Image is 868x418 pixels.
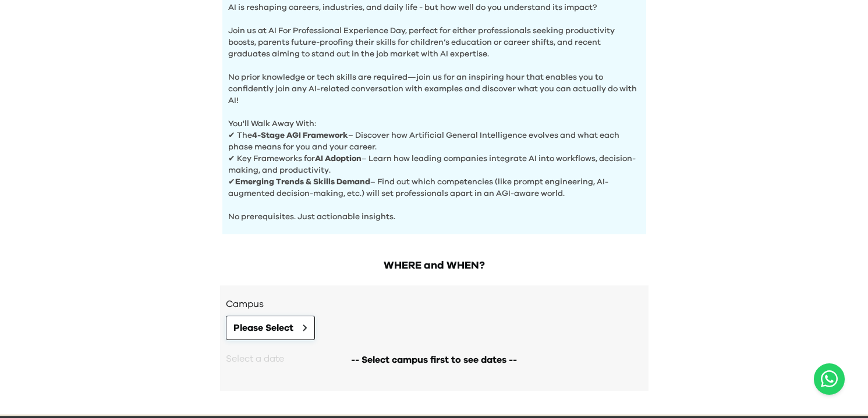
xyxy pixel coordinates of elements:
[228,153,640,176] p: ✔ Key Frameworks for – Learn how leading companies integrate AI into workflows, decision-making, ...
[351,353,517,367] span: -- Select campus first to see dates --
[228,176,640,199] p: ✔ – Find out which competencies (like prompt engineering, AI-augmented decision-making, etc.) wil...
[233,321,293,335] span: Please Select
[228,199,640,223] p: No prerequisites. Just actionable insights.
[228,60,640,106] p: No prior knowledge or tech skills are required—join us for an inspiring hour that enables you to ...
[315,155,362,163] b: AI Adoption
[226,316,315,340] button: Please Select
[220,258,649,274] h2: WHERE and WHEN?
[814,363,845,395] button: Open WhatsApp chat
[228,106,640,130] p: You'll Walk Away With:
[226,297,643,311] h3: Campus
[228,2,640,13] p: AI is reshaping careers, industries, and daily life - but how well do you understand its impact?
[235,178,370,186] b: Emerging Trends & Skills Demand
[228,13,640,60] p: Join us at AI For Professional Experience Day, perfect for either professionals seeking productiv...
[228,130,640,153] p: ✔ The – Discover how Artificial General Intelligence evolves and what each phase means for you an...
[252,131,348,140] b: 4-Stage AGI Framework
[814,363,845,395] a: Chat with us on WhatsApp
